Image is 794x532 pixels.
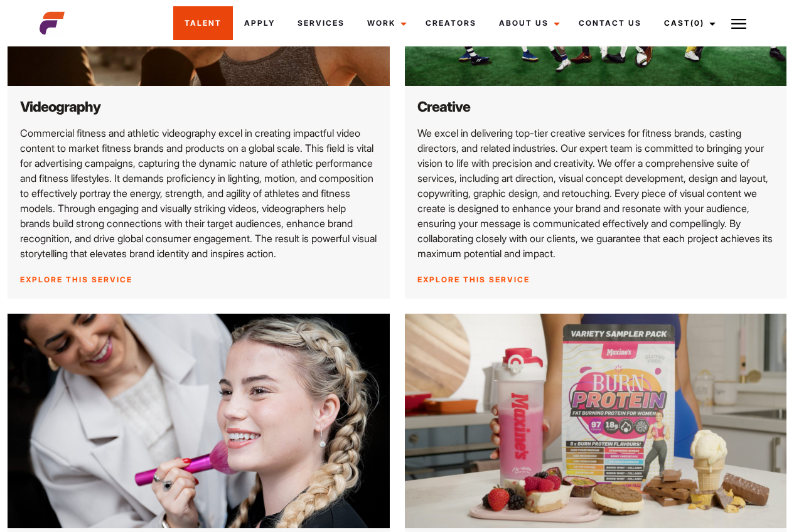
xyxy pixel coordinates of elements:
[414,6,488,40] a: Creators
[417,125,775,261] p: We excel in delivering top-tier creative services for fitness brands, casting directors, and rela...
[20,125,377,261] p: Commercial fitness and athletic videography excel in creating impactful video content to market f...
[731,16,746,31] img: Burger icon
[417,98,775,115] h2: Creative
[286,6,356,40] a: Services
[40,11,65,36] img: cropped-aefm-brand-fav-22-square.png
[488,6,567,40] a: About Us
[8,314,390,528] img: 111 1
[567,6,653,40] a: Contact Us
[233,6,286,40] a: Apply
[173,6,233,40] a: Talent
[356,6,414,40] a: Work
[20,275,132,284] a: Explore this service
[653,6,723,40] a: Cast(0)
[690,18,704,28] span: (0)
[405,314,787,528] img: 12
[417,275,530,284] a: Explore this service
[20,98,377,115] h2: Videography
